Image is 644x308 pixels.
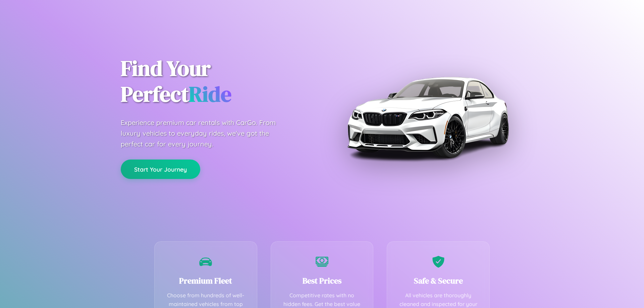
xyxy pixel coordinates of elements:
[121,56,312,107] h1: Find Your Perfect
[344,34,512,201] img: Premium BMW car rental vehicle
[121,160,200,179] button: Start Your Journey
[397,275,479,286] h3: Safe & Secure
[281,275,363,286] h3: Best Prices
[189,79,231,109] span: Ride
[121,117,288,149] p: Experience premium car rentals with CarGo. From luxury vehicles to everyday rides, we've got the ...
[165,275,247,286] h3: Premium Fleet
